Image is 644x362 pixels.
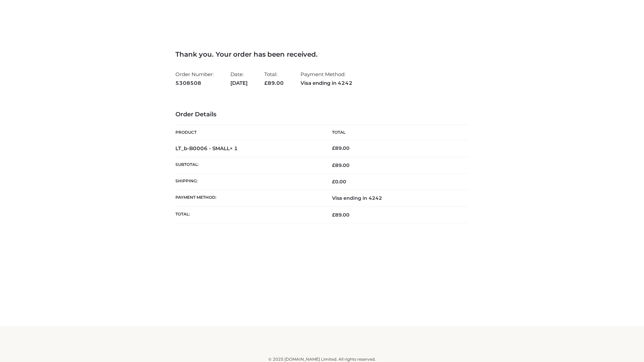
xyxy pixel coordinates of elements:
strong: LT_b-B0006 - SMALL [175,145,238,152]
th: Total [322,125,469,140]
li: Payment Method: [301,68,353,89]
strong: 5308508 [175,79,214,87]
h3: Order Details [175,111,469,118]
span: £ [332,145,335,151]
strong: [DATE] [230,79,248,87]
th: Product [175,125,322,140]
span: £ [332,212,335,218]
strong: × 1 [230,145,238,152]
th: Total: [175,206,322,223]
span: 89.00 [332,212,350,218]
li: Order Number: [175,68,214,89]
li: Total: [264,68,284,89]
span: 89.00 [332,162,350,168]
li: Date: [230,68,248,89]
span: £ [332,162,335,168]
bdi: 0.00 [332,179,346,185]
th: Shipping: [175,174,322,190]
bdi: 89.00 [332,145,350,151]
th: Payment method: [175,190,322,206]
th: Subtotal: [175,157,322,173]
h3: Thank you. Your order has been received. [175,50,469,58]
span: £ [264,80,268,86]
span: 89.00 [264,80,284,86]
td: Visa ending in 4242 [322,190,469,206]
strong: Visa ending in 4242 [301,79,353,87]
span: £ [332,179,335,185]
